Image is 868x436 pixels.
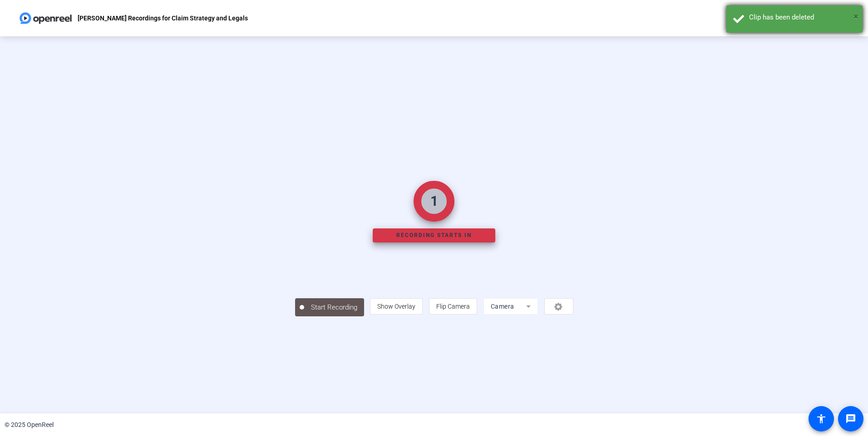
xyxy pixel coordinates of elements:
span: Start Recording [304,302,364,313]
mat-icon: accessibility [816,413,827,424]
div: Clip has been deleted [749,12,856,23]
img: OpenReel logo [18,9,73,27]
button: Flip Camera [429,298,477,315]
div: 1 [430,191,438,211]
p: [PERSON_NAME] Recordings for Claim Strategy and Legals [78,13,248,24]
span: Flip Camera [436,303,470,310]
button: Show Overlay [370,298,423,315]
button: Start Recording [295,298,364,316]
button: Close [853,10,858,23]
span: × [853,11,858,22]
div: Recording starts in [373,228,495,242]
mat-icon: message [845,413,856,424]
div: © 2025 OpenReel [5,420,54,430]
span: Show Overlay [377,303,415,310]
